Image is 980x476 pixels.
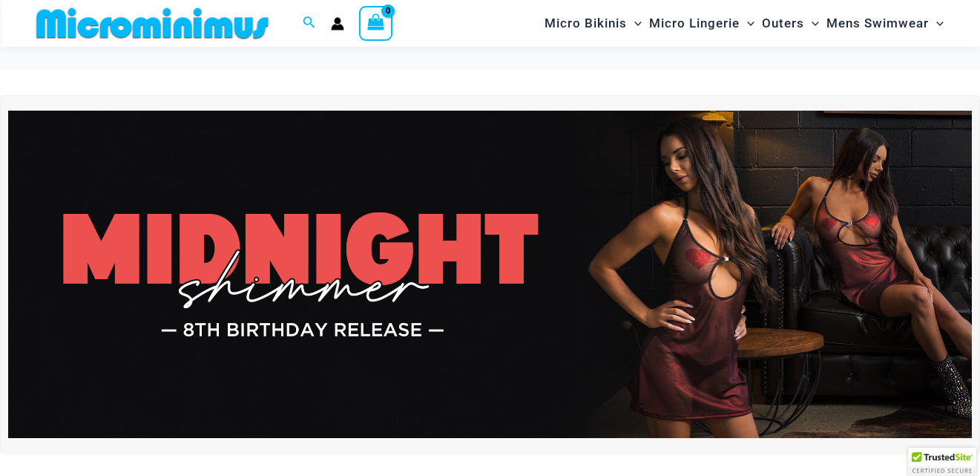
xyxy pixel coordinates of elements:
img: Midnight Shimmer Red Dress [8,111,972,438]
span: Micro Bikinis [545,4,627,42]
nav: Site Navigation [539,2,950,45]
a: Micro BikinisMenu ToggleMenu Toggle [541,4,645,42]
span: Menu Toggle [804,4,819,42]
span: Outers [762,4,804,42]
a: Search icon link [303,14,316,33]
a: OutersMenu ToggleMenu Toggle [758,4,823,42]
a: Micro LingerieMenu ToggleMenu Toggle [645,4,758,42]
a: Mens SwimwearMenu ToggleMenu Toggle [823,4,947,42]
span: Mens Swimwear [826,4,929,42]
a: Account icon link [331,17,344,30]
div: TrustedSite Certified [908,448,976,476]
a: View Shopping Cart, empty [359,6,393,40]
span: Menu Toggle [929,4,944,42]
span: Menu Toggle [740,4,754,42]
span: Micro Lingerie [649,4,740,42]
span: Menu Toggle [627,4,642,42]
img: MM SHOP LOGO FLAT [30,7,274,40]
